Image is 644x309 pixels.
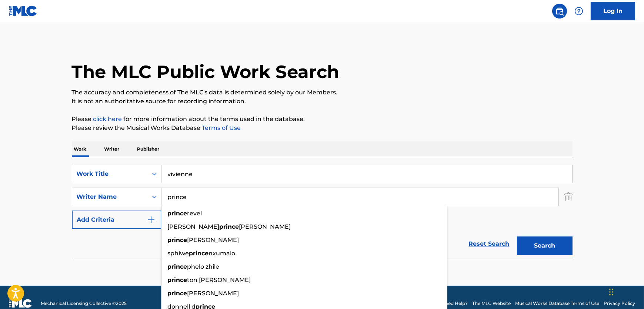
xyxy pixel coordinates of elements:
strong: prince [168,276,187,283]
strong: prince [168,210,187,217]
a: Musical Works Database Terms of Use [515,300,599,307]
img: help [574,7,583,16]
a: Public Search [552,4,567,19]
span: revel [187,210,202,217]
form: Search Form [72,165,573,259]
img: logo [9,299,32,308]
p: Work [72,141,89,157]
span: ton [PERSON_NAME] [187,276,251,283]
span: phelo zhile [187,263,220,270]
span: [PERSON_NAME] [239,223,291,230]
span: [PERSON_NAME] [187,236,239,243]
div: Writer Name [77,192,143,201]
p: Please review the Musical Works Database [72,124,573,132]
img: 9d2ae6d4665cec9f34b9.svg [147,215,156,224]
a: click here [93,115,122,122]
div: Work Title [77,169,143,178]
span: sphiwe [168,250,189,257]
button: Search [517,236,573,255]
p: Writer [102,141,122,157]
a: The MLC Website [472,300,511,307]
strong: prince [168,290,187,297]
span: [PERSON_NAME] [187,290,239,297]
div: Drag [609,281,614,303]
strong: prince [168,263,187,270]
button: Add Criteria [72,211,161,229]
strong: prince [220,223,239,230]
span: nxumalo [209,250,236,257]
a: Privacy Policy [604,300,635,307]
p: Publisher [135,141,162,157]
h1: The MLC Public Work Search [72,61,340,83]
a: Need Help? [442,300,468,307]
a: Terms of Use [201,124,241,131]
p: The accuracy and completeness of The MLC's data is determined solely by our Members. [72,88,573,97]
p: Please for more information about the terms used in the database. [72,115,573,124]
iframe: Chat Widget [607,273,644,309]
img: Delete Criterion [564,188,573,206]
p: It is not an authoritative source for recording information. [72,97,573,106]
a: Log In [591,2,635,20]
span: Mechanical Licensing Collective © 2025 [41,300,127,307]
a: Reset Search [465,236,513,252]
img: MLC Logo [9,6,37,16]
div: Help [571,4,586,19]
strong: prince [189,250,209,257]
img: search [555,7,564,16]
span: [PERSON_NAME] [168,223,220,230]
strong: prince [168,236,187,243]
